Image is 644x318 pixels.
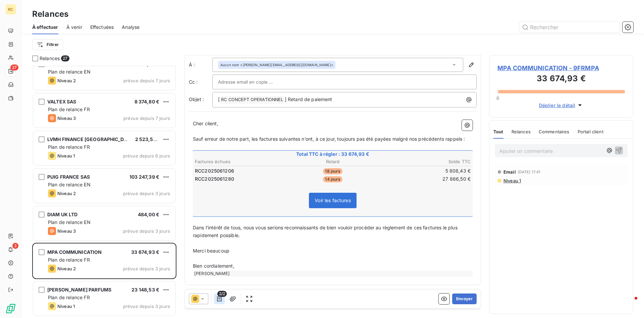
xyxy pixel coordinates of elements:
[47,249,102,255] span: MPA COMMUNICATION
[48,294,90,300] span: Plan de relance FR
[5,303,16,314] img: Logo LeanPay
[12,243,18,249] span: 3
[512,129,531,134] span: Relances
[123,304,170,309] span: prévue depuis 3 jours
[32,39,63,50] button: Filtrer
[90,24,114,31] span: Effectuées
[193,136,465,142] span: Sauf erreur de notre part, les factures suivantes n’ont, à ce jour, toujours pas été payées malgr...
[57,191,76,196] span: Niveau 2
[48,257,90,263] span: Plan de relance FR
[57,304,75,309] span: Niveau 1
[123,78,170,83] span: prévue depuis 7 jours
[539,129,570,134] span: Commentaires
[5,4,16,15] div: RC
[287,158,378,165] th: Retard
[379,158,471,165] th: Solde TTC
[195,176,234,182] span: RCC2025061280
[138,212,159,217] span: 484,00 €
[32,66,176,318] div: grid
[47,174,90,180] span: PUIG FRANCE SAS
[518,170,541,174] span: [DATE] 17:41
[217,291,227,297] span: 2/2
[379,175,471,183] td: 27 866,50 €
[285,96,332,102] span: ] Retard de paiement
[57,153,75,158] span: Niveau 1
[122,24,140,31] span: Analyse
[452,293,477,304] button: Envoyer
[578,129,603,134] span: Portail client
[131,249,159,255] span: 33 674,93 €
[123,191,170,196] span: prévue depuis 3 jours
[503,169,516,175] span: Email
[195,168,234,174] span: RCC2025061206
[129,174,159,180] span: 103 247,39 €
[47,287,111,292] span: [PERSON_NAME] PARFUMS
[193,248,229,254] span: Merci beaucoup
[61,55,69,61] span: 27
[621,295,637,311] iframe: Intercom live chat
[493,129,503,134] span: Tout
[57,116,76,121] span: Niveau 3
[48,182,91,187] span: Plan de relance EN
[48,144,90,150] span: Plan de relance FR
[47,99,76,104] span: VALTEX SAS
[131,287,159,292] span: 23 148,53 €
[220,62,239,67] em: Aucun nom
[40,55,60,62] span: Relances
[379,167,471,175] td: 5 808,43 €
[503,178,521,183] span: Niveau 1
[218,77,290,87] input: Adresse email en copie ...
[48,219,91,225] span: Plan de relance EN
[195,158,286,165] th: Factures échues
[218,96,220,102] span: [
[32,24,58,31] span: À effectuer
[135,136,161,142] span: 2 523,52 €
[315,197,351,203] span: Voir les factures
[10,64,18,71] span: 27
[47,136,135,142] span: LVMH FINANCE [GEOGRAPHIC_DATA]
[66,24,82,31] span: À venir
[537,101,586,109] button: Déplier le détail
[189,96,204,102] span: Objet :
[497,63,625,73] span: MPA COMMUNICATION - 9FRMPA
[193,225,459,238] span: Dans l’intérêt de tous, nous vous serions reconnaissants de bien vouloir procéder au règlement de...
[32,8,68,20] h3: Relances
[519,22,620,33] input: Rechercher
[48,69,91,75] span: Plan de relance EN
[57,78,76,83] span: Niveau 2
[496,95,499,101] span: 0
[57,266,76,271] span: Niveau 2
[47,212,78,217] span: DIAM UK LTD
[193,121,218,126] span: Cher client,
[497,73,625,86] h3: 33 674,93 €
[193,263,234,269] span: Bien cordialement,
[135,99,160,104] span: 8 374,80 €
[539,102,576,109] span: Déplier le détail
[123,153,170,158] span: prévue depuis 6 jours
[323,176,342,182] span: 14 jours
[323,168,342,174] span: 18 jours
[189,61,212,68] label: À :
[123,266,170,271] span: prévue depuis 3 jours
[48,106,90,112] span: Plan de relance FR
[123,116,170,121] span: prévue depuis 7 jours
[220,96,284,104] span: RC CONCEPT OPERATIONNEL
[189,79,212,85] label: Cc :
[57,228,76,234] span: Niveau 3
[123,228,170,234] span: prévue depuis 3 jours
[220,62,333,67] div: <[PERSON_NAME][EMAIL_ADDRESS][DOMAIN_NAME]>
[194,151,472,157] span: Total TTC à régler : 33 674,93 €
